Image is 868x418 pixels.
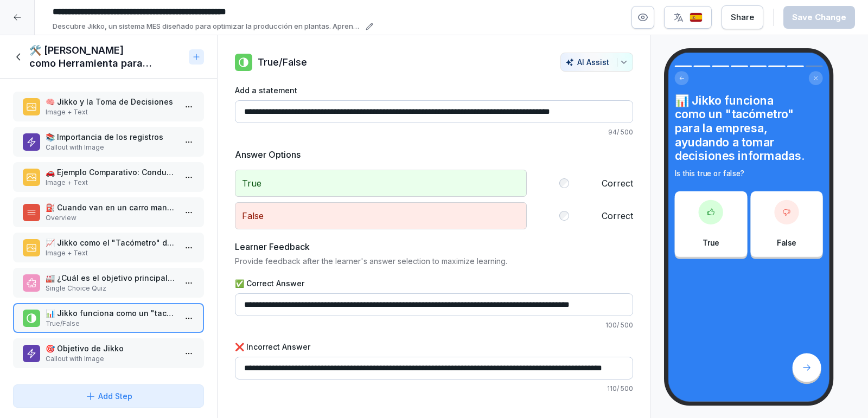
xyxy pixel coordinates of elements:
[46,272,176,284] p: 🏭 ¿Cuál es el objetivo principal de usar Jikko en la planta de producción?
[13,162,204,192] div: 🚗 Ejemplo Comparativo: Conducir un VehículoImage + Text
[46,213,176,223] p: Overview
[565,57,628,67] div: AI Assist
[235,278,633,289] label: ✅ Correct Answer
[703,237,719,248] p: True
[235,170,527,197] p: True
[235,384,633,394] p: 110 / 500
[235,341,633,352] label: ❌ Incorrect Answer
[46,307,176,319] p: 📊 Jikko funciona como un "tacómetro" para la empresa, ayudando a tomar decisiones informadas.
[46,319,176,329] p: True/False
[235,148,633,161] h5: Answer Options
[13,303,204,333] div: 📊 Jikko funciona como un "tacómetro" para la empresa, ayudando a tomar decisiones informadas.True...
[722,5,763,29] button: Share
[235,320,633,330] p: 100 / 500
[46,248,176,258] p: Image + Text
[13,268,204,298] div: 🏭 ¿Cuál es el objetivo principal de usar Jikko en la planta de producción?Single Choice Quiz
[731,11,754,23] div: Share
[235,240,310,253] h5: Learner Feedback
[675,93,823,163] h4: 📊 Jikko funciona como un "tacómetro" para la empresa, ayudando a tomar decisiones informadas.
[792,11,846,23] div: Save Change
[46,202,176,213] p: ⛽️ Cuando van en un carro manejando, están mirando, por ejemplo, el tema de la gasolina:
[46,343,176,354] p: 🎯 Objetivo de Jikko
[235,202,527,229] p: False
[13,338,204,368] div: 🎯 Objetivo de JikkoCallout with Image
[46,354,176,364] p: Callout with Image
[13,127,204,157] div: 📚 Importancia de los registrosCallout with Image
[783,6,855,29] button: Save Change
[46,96,176,107] p: 🧠 Jikko y la Toma de Decisiones
[46,143,176,152] p: Callout with Image
[235,127,633,137] p: 94 / 500
[235,85,633,96] label: Add a statement
[53,21,362,32] p: Descubre Jikko, un sistema MES diseñado para optimizar la producción en plantas. Aprende cómo reg...
[46,107,176,117] p: Image + Text
[675,168,823,179] p: Is this true or false?
[46,284,176,293] p: Single Choice Quiz
[85,390,132,402] div: Add Step
[13,233,204,262] div: 📈 Jikko como el "Tacómetro" de la EmpresaImage + Text
[258,55,307,69] p: True/False
[46,166,176,178] p: 🚗 Ejemplo Comparativo: Conducir un Vehículo
[13,384,204,408] button: Add Step
[602,177,633,190] label: Correct
[29,44,184,70] h1: 🛠️ [PERSON_NAME] como Herramienta para [PERSON_NAME] de Decisiones
[46,178,176,188] p: Image + Text
[13,197,204,227] div: ⛽️ Cuando van en un carro manejando, están mirando, por ejemplo, el tema de la gasolina:Overview
[235,255,633,267] p: Provide feedback after the learner's answer selection to maximize learning.
[777,237,796,248] p: False
[46,237,176,248] p: 📈 Jikko como el "Tacómetro" de la Empresa
[560,53,633,72] button: AI Assist
[46,131,176,143] p: 📚 Importancia de los registros
[602,209,633,222] label: Correct
[690,12,703,23] img: es.svg
[13,92,204,121] div: 🧠 Jikko y la Toma de DecisionesImage + Text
